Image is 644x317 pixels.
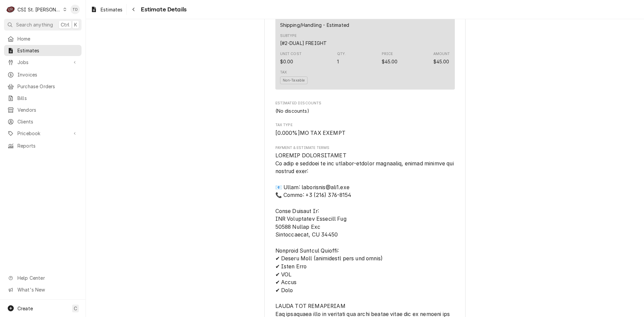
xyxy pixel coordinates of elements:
span: Help Center [17,274,77,281]
div: Price [382,51,398,65]
a: Reports [4,140,82,151]
span: C [74,305,77,312]
span: Purchase Orders [17,83,78,90]
div: Cost [280,51,302,65]
span: Clients [17,118,78,125]
div: Qty. [337,51,346,57]
div: Price [382,58,398,65]
a: Clients [4,116,82,127]
a: Vendors [4,104,82,115]
div: Amount [433,51,450,65]
span: Home [17,35,78,42]
span: Pricebook [17,130,68,137]
span: Create [17,306,33,311]
div: CSI St. Louis's Avatar [6,5,15,14]
span: Bills [17,95,78,102]
span: Non-Taxable [280,76,308,84]
div: Amount [433,58,449,65]
div: C [6,5,15,14]
div: Quantity [337,58,339,65]
span: Reports [17,142,78,149]
span: Search anything [16,21,53,28]
a: Go to Jobs [4,57,82,68]
div: Short Description [280,15,350,28]
button: Navigate back [128,4,139,15]
span: Tax Type [275,122,455,128]
div: Subtype [280,33,327,47]
span: Estimates [17,47,78,54]
span: What's New [17,286,77,293]
div: Quantity [337,51,346,65]
span: Jobs [17,59,68,66]
span: Invoices [17,71,78,78]
div: TD [70,5,80,14]
a: Home [4,33,82,44]
div: Tax Type [275,122,455,137]
div: CSI St. [PERSON_NAME] [17,6,61,13]
div: Subtype [280,33,297,39]
span: Estimates [101,6,122,13]
div: Subtype [280,40,327,47]
div: Amount [433,51,450,57]
a: Bills [4,93,82,104]
span: Tax Type [275,129,455,137]
a: Estimates [4,45,82,56]
a: Go to Pricebook [4,128,82,139]
a: Go to Help Center [4,272,82,283]
span: Payment & Estimate Terms [275,145,455,151]
div: Estimated Trip Charges, Diagnostic Fees, etc. [275,3,455,93]
a: Go to What's New [4,284,82,295]
a: Purchase Orders [4,81,82,92]
div: Estimated Trip Charges, Diagnostic Fees, etc. List [275,10,455,93]
div: Tim Devereux's Avatar [70,5,80,14]
a: Estimates [88,4,125,15]
span: Vendors [17,106,78,113]
div: Cost [280,58,293,65]
span: Estimate Details [139,5,186,14]
a: Invoices [4,69,82,80]
div: Estimated Discounts [275,101,455,114]
div: Price [382,51,393,57]
div: Unit Cost [280,51,302,57]
span: Ctrl [61,21,69,28]
div: Short Description [280,21,350,29]
div: Line Item [275,10,455,90]
span: Estimated Discounts [275,101,455,106]
div: Estimated Discounts List [275,107,455,114]
button: Search anythingCtrlK [4,19,82,31]
div: Tax [280,70,287,75]
span: K [74,21,77,28]
span: [ 0.000 %] MO TAX EXEMPT [275,130,345,136]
